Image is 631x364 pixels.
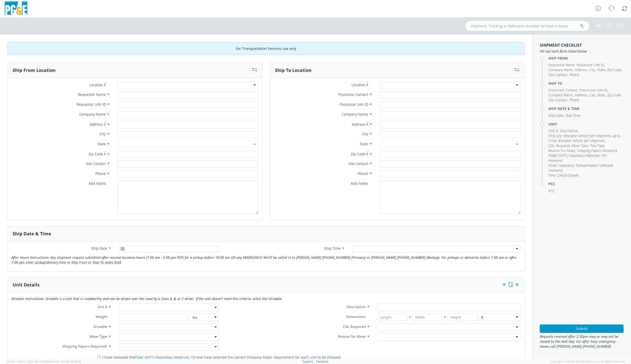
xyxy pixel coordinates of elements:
span: Address [352,122,365,127]
span: Ship Time [324,246,341,251]
span: Client: 2025.18.0-71d3358 [18,360,81,363]
li: , [548,153,622,163]
span: Phone [95,171,106,176]
span: Requestor LAN ID [77,102,106,107]
span: Drivable [93,324,107,329]
span: City [589,67,595,72]
span: Company Name [79,112,106,117]
a: Support [302,360,313,363]
span: Phone [358,171,368,176]
span: Location [89,82,103,87]
h4: Ship To [548,81,624,85]
span: Add Notes [89,181,106,186]
span: Possessor LAN ID [340,102,368,107]
li: , [548,128,559,133]
li: , [607,93,622,98]
li: , [577,148,617,153]
span: State [597,93,605,97]
li: , [572,143,589,148]
span: Company Name [548,93,573,97]
span: Zip Code [607,93,621,97]
span: Ship Date [91,246,107,251]
li: , [548,88,578,93]
span: Shipping Papers Required [577,148,617,153]
span: Ship Date [548,113,563,118]
li: , [597,67,606,72]
span: Requests received after 2:30pm may or may not be moved to the next day. For after hour emergency ... [540,334,624,349]
span: Requestor LAN ID [577,62,604,67]
span: Possessor Contact [338,92,368,97]
li: , [548,98,568,102]
span: Possessor Contact [548,88,578,92]
input: I have reviewed thePG&E DOT's Hazardous Materials 101and have selected the correct Shipping Paper... [97,356,101,359]
li: , [548,143,570,148]
span: Add Notes [351,181,368,186]
span: Unit # [548,128,558,133]
span: State [97,142,106,146]
span: Move Type [90,334,107,339]
span: Description [560,128,578,133]
span: Site Contact [348,161,368,166]
span: Address [575,93,587,97]
span: Location [352,82,365,87]
span: Company Name [342,112,368,117]
span: Reason For Move [548,148,575,153]
input: Width [412,314,443,321]
span: Requestor Name [548,62,575,67]
h4: Ship From [548,56,624,60]
li: , [577,62,605,67]
div: For Transportation Services use only [7,42,525,55]
li: , [548,163,622,173]
span: Only one driveable vehicle per shipment, up to 3 not driveable vehicle per shipment [548,133,620,143]
h4: Unit [548,122,624,126]
li: , [548,67,574,72]
span: Possessor LAN ID [580,88,607,92]
span: , [17,360,18,363]
span: Unit # [97,304,107,309]
span: PCC [548,188,555,193]
span: Site Contact [548,98,567,102]
span: CDL Required [343,324,366,329]
span: City [589,93,595,97]
strong: Shipment Checklist [540,42,582,48]
span: CDL Required [548,143,570,148]
a: PG&E DOT's Hazardous Materials 101 [135,355,197,360]
span: PG&E Hazardous Transportation Tailboard reviewed [548,163,613,173]
span: Address [575,67,587,72]
img: pge-logo-06675f144f4cfa6a6814.png [4,1,28,16]
li: , [589,67,596,72]
span: Site Contact [86,161,106,166]
span: Shipping Papers Required? [62,344,107,349]
h4: Ship Date & Time [548,107,624,110]
span: Fill out each form listed below [540,49,624,54]
span: Address [90,122,103,127]
h3: Ship To Location [275,68,312,73]
span: Weight [96,314,107,319]
span: Zip Code [351,152,365,156]
li: , [607,67,622,72]
li: , [590,143,605,148]
li: , [548,113,564,118]
span: City [362,132,368,136]
input: Shipment, Tracking or Reference Number (at least 4 chars) [466,21,589,31]
h3: Unit Details [13,283,40,287]
span: master, [DATE] 09:46:25 [51,360,81,363]
li: , [597,93,606,98]
li: , [575,67,588,72]
span: Move Type [572,143,588,148]
span: State [597,67,605,72]
li: , [548,93,574,98]
span: I have reviewed the and have selected the correct Shipping Paper requirement for each unit to be ... [102,355,341,360]
span: Copyright © [DATE]-[DATE] Agistix Inc., All Rights Reserved [550,360,625,364]
span: Ship Time [565,113,581,118]
input: Height [448,314,478,321]
a: Feedback [316,360,328,363]
span: State [360,142,368,146]
h4: PCC [548,182,624,186]
span: Tow Type [590,143,605,148]
span: Reason for Move [338,334,366,339]
h3: Ship From Location [13,68,56,73]
li: , [548,133,622,143]
span: X [443,314,448,321]
input: Length [377,314,407,321]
